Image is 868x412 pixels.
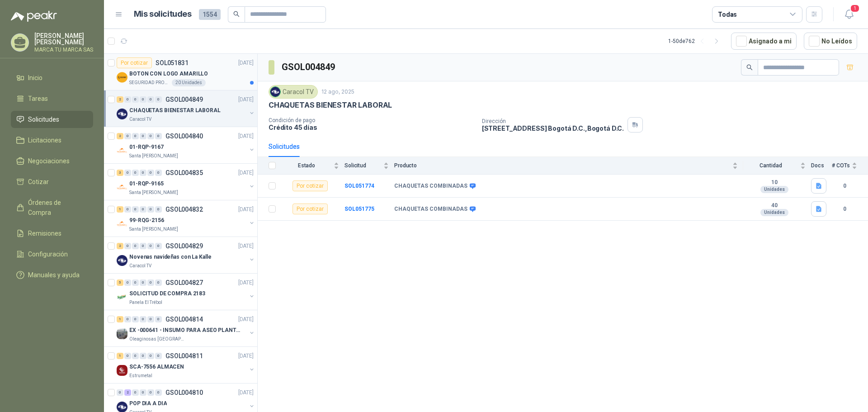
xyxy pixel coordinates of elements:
[34,47,93,52] p: MARCA TU MARCA SAS
[129,372,152,379] p: Estrumetal
[394,157,743,175] th: Producto
[28,270,80,280] span: Manuales y ayuda
[155,133,162,139] div: 0
[155,170,162,176] div: 0
[147,279,154,286] div: 0
[129,180,164,188] p: 01-RQP-9165
[743,179,806,186] b: 10
[117,131,255,160] a: 2 0 0 0 0 0 GSOL004840[DATE] Company Logo01-RQP-9167Santa [PERSON_NAME]
[11,225,93,242] a: Remisiones
[134,8,192,21] h1: Mis solicitudes
[811,157,832,175] th: Docs
[124,316,131,322] div: 0
[394,162,731,169] span: Producto
[804,33,857,50] button: No Leídos
[132,206,139,213] div: 0
[124,133,131,139] div: 0
[124,206,131,213] div: 0
[238,388,254,397] p: [DATE]
[28,228,61,238] span: Remisiones
[147,96,154,103] div: 0
[394,206,467,213] b: CHAQUETAS COMBINADAS
[132,389,139,396] div: 0
[140,206,146,213] div: 0
[147,389,154,396] div: 0
[668,34,724,48] div: 1 - 50 de 762
[238,205,254,214] p: [DATE]
[746,64,753,71] span: search
[129,79,170,86] p: SEGURIDAD PROVISER LTDA
[172,79,206,86] div: 20 Unidades
[760,209,788,216] div: Unidades
[124,353,131,359] div: 0
[269,142,300,152] div: Solicitudes
[743,202,806,209] b: 40
[841,6,857,23] button: 1
[140,133,146,139] div: 0
[11,152,93,170] a: Negociaciones
[344,157,394,175] th: Solicitud
[344,183,374,189] b: SOL051774
[129,253,211,261] p: Novenas navideñas con La Kalle
[832,182,857,190] b: 0
[292,180,328,191] div: Por cotizar
[270,87,280,97] img: Company Logo
[344,206,374,212] b: SOL051775
[129,226,178,233] p: Santa [PERSON_NAME]
[117,145,127,156] img: Company Logo
[129,299,162,306] p: Panela El Trébol
[269,123,475,131] p: Crédito 45 días
[129,152,178,160] p: Santa [PERSON_NAME]
[155,353,162,359] div: 0
[156,60,189,66] p: SOL051831
[132,96,139,103] div: 0
[129,70,208,78] p: BOTON CON LOGO AMARILLO
[281,157,344,175] th: Estado
[238,95,254,104] p: [DATE]
[104,54,257,90] a: Por cotizarSOL051831[DATE] Company LogoBOTON CON LOGO AMARILLOSEGURIDAD PROVISER LTDA20 Unidades
[140,353,146,359] div: 0
[199,9,221,20] span: 1554
[28,198,85,218] span: Órdenes de Compra
[124,279,131,286] div: 0
[147,316,154,322] div: 0
[117,255,127,266] img: Company Logo
[282,60,336,74] h3: GSOL004849
[117,204,255,233] a: 1 0 0 0 0 0 GSOL004832[DATE] Company Logo99-RQG-2156Santa [PERSON_NAME]
[731,33,797,50] button: Asignado a mi
[155,96,162,103] div: 0
[155,389,162,396] div: 0
[117,353,123,359] div: 1
[238,169,254,177] p: [DATE]
[124,389,131,396] div: 2
[743,162,798,169] span: Cantidad
[147,353,154,359] div: 0
[117,314,255,343] a: 1 0 0 0 0 0 GSOL004814[DATE] Company LogoEX -000641 - INSUMO PARA ASEO PLANTA EXTRACTORAOleaginos...
[117,72,127,83] img: Company Logo
[117,389,123,396] div: 0
[165,316,203,322] p: GSOL004814
[292,204,328,214] div: Por cotizar
[28,73,42,83] span: Inicio
[117,350,255,379] a: 1 0 0 0 0 0 GSOL004811[DATE] Company LogoSCA-7556 ALMACENEstrumetal
[743,157,811,175] th: Cantidad
[155,279,162,286] div: 0
[132,279,139,286] div: 0
[132,353,139,359] div: 0
[165,206,203,213] p: GSOL004832
[147,170,154,176] div: 0
[117,328,127,339] img: Company Logo
[238,352,254,360] p: [DATE]
[129,363,184,371] p: SCA-7556 ALMACEN
[140,96,146,103] div: 0
[117,277,255,306] a: 5 0 0 0 0 0 GSOL004827[DATE] Company LogoSOLICITUD DE COMPRA 2183Panela El Trébol
[760,186,788,193] div: Unidades
[11,11,57,22] img: Logo peakr
[129,289,205,298] p: SOLICITUD DE COMPRA 2183
[155,316,162,322] div: 0
[117,218,127,229] img: Company Logo
[11,132,93,149] a: Licitaciones
[11,266,93,284] a: Manuales y ayuda
[28,156,70,166] span: Negociaciones
[238,59,254,67] p: [DATE]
